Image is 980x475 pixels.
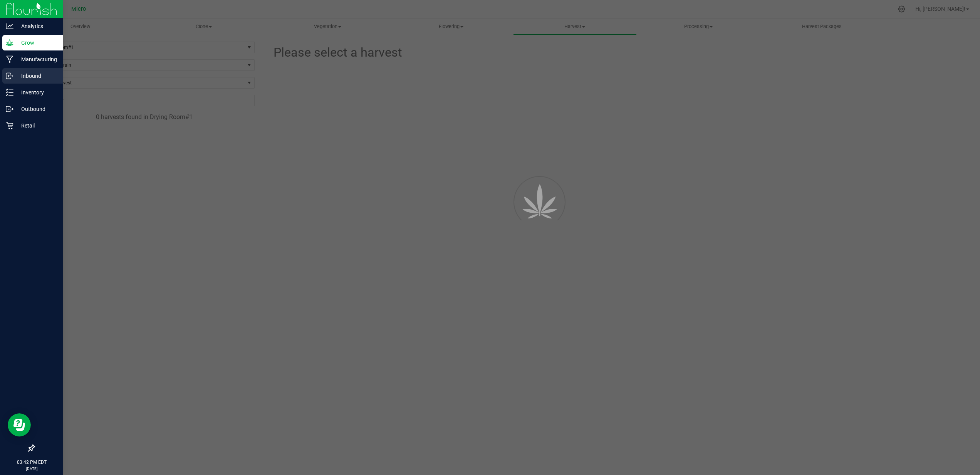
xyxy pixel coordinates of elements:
[13,55,60,64] p: Manufacturing
[13,38,60,47] p: Grow
[6,39,13,47] inline-svg: Grow
[6,72,13,80] inline-svg: Inbound
[6,105,13,113] inline-svg: Outbound
[3,459,60,466] p: 03:42 PM EDT
[6,22,13,30] inline-svg: Analytics
[6,55,13,63] inline-svg: Manufacturing
[13,22,60,31] p: Analytics
[13,88,60,97] p: Inventory
[8,413,31,436] iframe: Resource center
[6,122,13,129] inline-svg: Retail
[3,466,60,472] p: [DATE]
[13,71,60,81] p: Inbound
[13,121,60,130] p: Retail
[13,104,60,114] p: Outbound
[6,89,13,96] inline-svg: Inventory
